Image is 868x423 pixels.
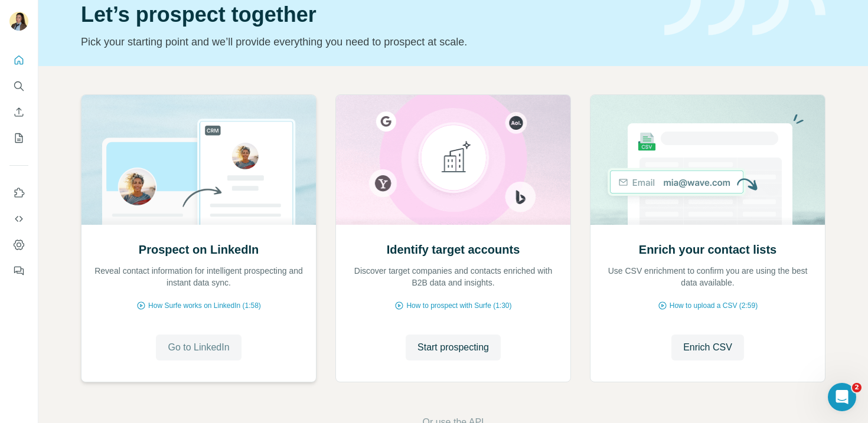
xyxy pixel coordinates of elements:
[602,265,813,288] p: Use CSV enrichment to confirm you are using the best data available.
[148,300,261,311] span: How Surfe works on LinkedIn (1:58)
[9,101,28,123] button: Enrich CSV
[683,340,732,355] span: Enrich CSV
[81,95,316,225] img: Prospect on LinkedIn
[9,76,28,97] button: Search
[406,300,511,311] span: How to prospect with Surfe (1:30)
[9,208,28,229] button: Use Surfe API
[671,335,744,360] button: Enrich CSV
[156,335,241,360] button: Go to LinkedIn
[335,95,571,225] img: Identify target accounts
[81,34,650,50] p: Pick your starting point and we’ll provide everything you need to prospect at scale.
[387,241,520,258] h2: Identify target accounts
[9,50,28,71] button: Quick start
[168,340,229,355] span: Go to LinkedIn
[9,260,28,281] button: Feedback
[639,241,776,258] h2: Enrich your contact lists
[590,95,825,225] img: Enrich your contact lists
[93,265,304,288] p: Reveal contact information for intelligent prospecting and instant data sync.
[81,3,650,27] h1: Let’s prospect together
[9,234,28,255] button: Dashboard
[9,127,28,149] button: My lists
[9,182,28,204] button: Use Surfe on LinkedIn
[139,241,259,258] h2: Prospect on LinkedIn
[670,300,758,311] span: How to upload a CSV (2:59)
[9,12,28,31] img: Avatar
[348,265,559,288] p: Discover target companies and contacts enriched with B2B data and insights.
[406,335,501,360] button: Start prospecting
[417,340,489,355] span: Start prospecting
